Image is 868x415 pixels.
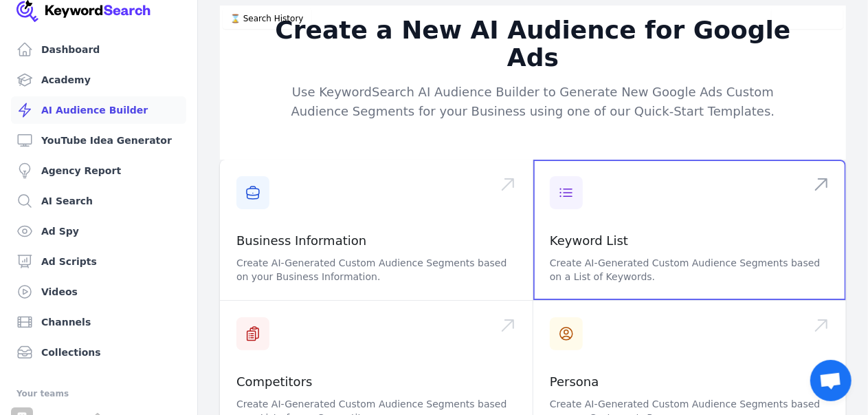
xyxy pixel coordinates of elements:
a: Business Information [236,233,366,248]
a: Channels [11,308,186,336]
a: Ad Scripts [11,248,186,275]
div: Your teams [16,385,181,402]
a: YouTube Idea Generator [11,127,186,154]
h2: Create a New AI Audience for Google Ads [269,17,797,72]
button: ⌛️ Search History [223,8,311,29]
a: AI Search [11,187,186,215]
a: Competitors [236,374,313,389]
a: Ad Spy [11,217,186,245]
a: Collections [11,339,186,366]
a: Persona [550,374,599,389]
a: Dashboard [11,36,186,63]
a: AI Audience Builder [11,96,186,124]
a: Agency Report [11,157,186,184]
a: Keyword List [550,233,628,248]
button: Video Tutorial [772,8,843,29]
a: Videos [11,278,186,306]
div: Open chat [810,360,852,401]
a: Academy [11,66,186,94]
p: Use KeywordSearch AI Audience Builder to Generate New Google Ads Custom Audience Segments for you... [269,83,797,121]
